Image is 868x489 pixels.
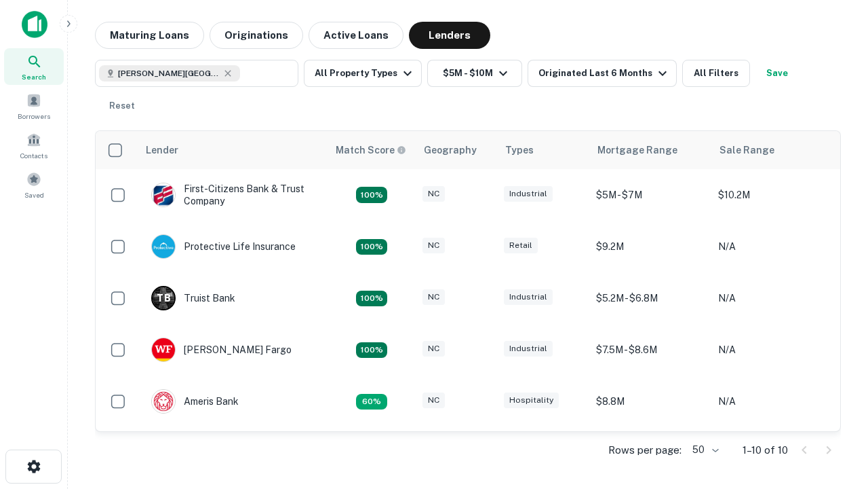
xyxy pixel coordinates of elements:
[151,338,292,362] div: [PERSON_NAME] Fargo
[95,22,204,49] button: Maturing Loans
[800,380,868,446] iframe: Chat Widget
[422,341,445,357] div: NC
[711,221,833,272] td: N/A
[504,186,553,202] div: Industrial
[504,393,559,408] div: Hospitality
[20,150,47,161] span: Contacts
[422,238,445,253] div: NC
[22,71,46,82] span: Search
[711,324,833,376] td: N/A
[711,272,833,324] td: N/A
[304,60,422,87] button: All Property Types
[416,131,497,169] th: Geography
[152,338,175,361] img: picture
[24,189,44,200] span: Saved
[152,235,175,258] img: picture
[328,131,416,169] th: Capitalize uses an advanced AI algorithm to match your search with the best lender. The match sco...
[4,127,64,164] a: Contacts
[356,291,387,307] div: Matching Properties: 3, hasApolloMatch: undefined
[528,60,677,87] button: Originated Last 6 Months
[422,393,445,408] div: NC
[118,67,220,79] span: [PERSON_NAME][GEOGRAPHIC_DATA], [GEOGRAPHIC_DATA]
[151,389,239,414] div: Ameris Bank
[152,390,175,413] img: picture
[682,60,750,87] button: All Filters
[138,131,328,169] th: Lender
[589,427,711,479] td: $9.2M
[151,286,235,310] div: Truist Bank
[711,169,833,221] td: $10.2M
[427,60,522,87] button: $5M - $10M
[4,48,64,85] a: Search
[356,187,387,203] div: Matching Properties: 2, hasApolloMatch: undefined
[505,142,534,158] div: Types
[356,394,387,410] div: Matching Properties: 1, hasApolloMatch: undefined
[538,65,671,81] div: Originated Last 6 Months
[711,131,833,169] th: Sale Range
[743,442,788,458] p: 1–10 of 10
[589,131,711,169] th: Mortgage Range
[589,221,711,272] td: $9.2M
[589,376,711,427] td: $8.8M
[755,60,799,87] button: Save your search to get updates of matches that match your search criteria.
[356,342,387,359] div: Matching Properties: 2, hasApolloMatch: undefined
[422,289,445,305] div: NC
[711,427,833,479] td: N/A
[157,291,170,306] p: T B
[608,442,682,458] p: Rows per page:
[424,142,477,158] div: Geography
[409,22,490,49] button: Lenders
[589,169,711,221] td: $5M - $7M
[100,92,144,120] button: Reset
[687,440,721,460] div: 50
[589,324,711,376] td: $7.5M - $8.6M
[504,289,553,305] div: Industrial
[210,22,303,49] button: Originations
[151,234,296,259] div: Protective Life Insurance
[504,341,553,357] div: Industrial
[719,142,774,158] div: Sale Range
[152,183,175,206] img: picture
[151,183,314,207] div: First-citizens Bank & Trust Company
[336,143,403,158] h6: Match Score
[22,11,47,38] img: capitalize-icon.png
[504,238,538,253] div: Retail
[497,131,589,169] th: Types
[356,239,387,255] div: Matching Properties: 2, hasApolloMatch: undefined
[4,88,64,124] a: Borrowers
[711,376,833,427] td: N/A
[4,166,64,203] a: Saved
[422,186,445,202] div: NC
[18,111,50,122] span: Borrowers
[146,142,178,158] div: Lender
[589,272,711,324] td: $5.2M - $6.8M
[336,143,406,158] div: Capitalize uses an advanced AI algorithm to match your search with the best lender. The match sco...
[597,142,677,158] div: Mortgage Range
[309,22,403,49] button: Active Loans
